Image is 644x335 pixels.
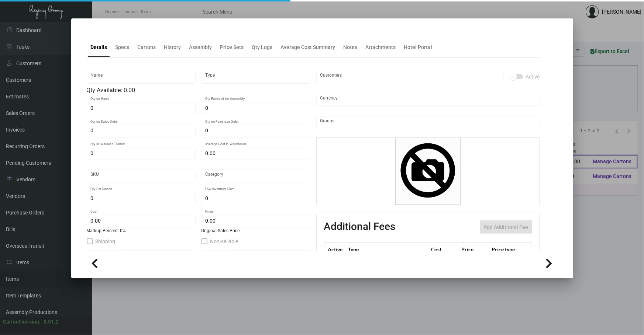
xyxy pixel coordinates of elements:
span: Active [526,72,540,81]
input: Add new.. [320,74,500,80]
th: Price [459,243,490,256]
span: Add Additional Fee [484,224,528,230]
button: Add Additional Fee [480,220,532,234]
th: Price type [490,243,523,256]
div: Attachments [366,43,396,51]
th: Type [347,243,429,256]
span: Non-sellable [210,237,238,246]
div: Current version: [3,318,41,326]
div: Specs [116,43,130,51]
div: Cartons [138,43,156,51]
div: Average Cost Summary [281,43,335,51]
div: Hotel Portal [404,43,433,51]
div: Assembly [189,43,212,51]
h2: Additional Fees [324,220,396,234]
div: Price Sets [220,43,244,51]
span: Shipping [96,237,116,246]
div: 0.51.2 [44,318,58,326]
div: Notes [344,43,358,51]
input: Add new.. [320,120,536,126]
div: Qty Available: 0.00 [87,86,310,95]
div: History [164,43,181,51]
th: Active [324,243,347,256]
th: Cost [429,243,459,256]
div: Qty Logs [252,43,273,51]
div: Details [91,43,107,51]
